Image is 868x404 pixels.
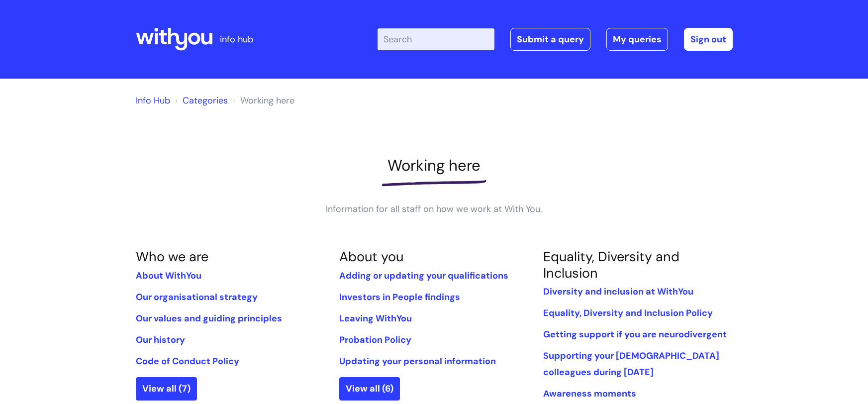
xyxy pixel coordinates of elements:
a: Equality, Diversity and Inclusion [543,248,679,281]
a: Getting support if you are neurodivergent [543,328,727,340]
a: Probation Policy [339,334,411,346]
a: Submit a query [510,28,590,51]
li: Solution home [173,93,228,108]
a: About you [339,248,403,265]
a: Equality, Diversity and Inclusion Policy [543,307,713,319]
h1: Working here [136,156,733,175]
a: Info Hub [136,95,170,106]
a: Code of Conduct Policy [136,355,239,367]
a: Who we are [136,248,208,265]
a: Diversity and inclusion at WithYou [543,286,693,298]
a: Supporting your [DEMOGRAPHIC_DATA] colleagues during [DATE] [543,350,719,378]
a: About WithYou [136,270,201,282]
a: Categories [183,95,228,106]
input: Search [378,28,494,50]
a: View all (7) [136,377,197,400]
a: Our history [136,334,185,346]
a: My queries [606,28,668,51]
a: Leaving WithYou [339,312,412,324]
a: Our values and guiding principles [136,312,282,324]
p: info hub [220,31,253,47]
a: View all (6) [339,377,400,400]
a: Our organisational strategy [136,291,258,303]
div: | - [378,28,733,51]
li: Working here [230,93,294,108]
a: Sign out [684,28,733,51]
p: Information for all staff on how we work at With You. [285,201,583,217]
a: Investors in People findings [339,291,460,303]
a: Adding or updating your qualifications [339,270,508,282]
a: Updating your personal information [339,355,496,367]
a: Awareness moments [543,388,636,400]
